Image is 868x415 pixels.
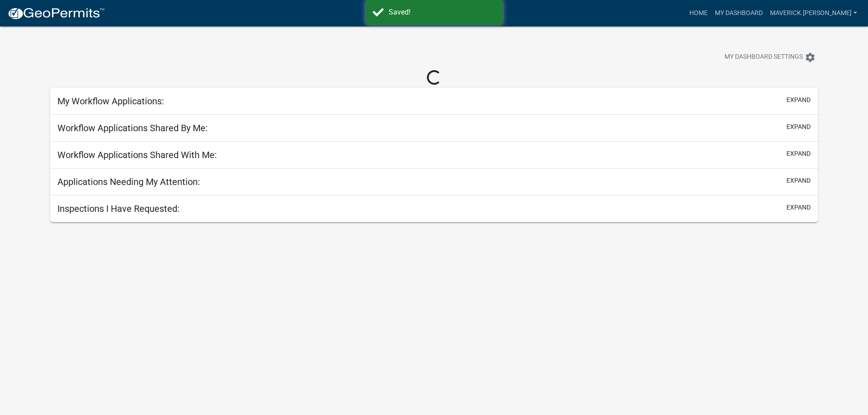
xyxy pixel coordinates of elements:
[711,5,766,22] a: My Dashboard
[686,5,711,22] a: Home
[717,48,823,66] button: My Dashboard Settingssettings
[786,176,811,185] button: expand
[786,149,811,159] button: expand
[57,149,217,160] h5: Workflow Applications Shared With Me:
[57,176,200,187] h5: Applications Needing My Attention:
[57,123,208,133] h5: Workflow Applications Shared By Me:
[766,5,861,22] a: Maverick.[PERSON_NAME]
[786,122,811,132] button: expand
[786,95,811,105] button: expand
[57,96,164,107] h5: My Workflow Applications:
[724,52,803,63] span: My Dashboard Settings
[389,7,496,18] div: Saved!
[805,52,816,63] i: settings
[57,203,180,214] h5: Inspections I Have Requested:
[786,203,811,212] button: expand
